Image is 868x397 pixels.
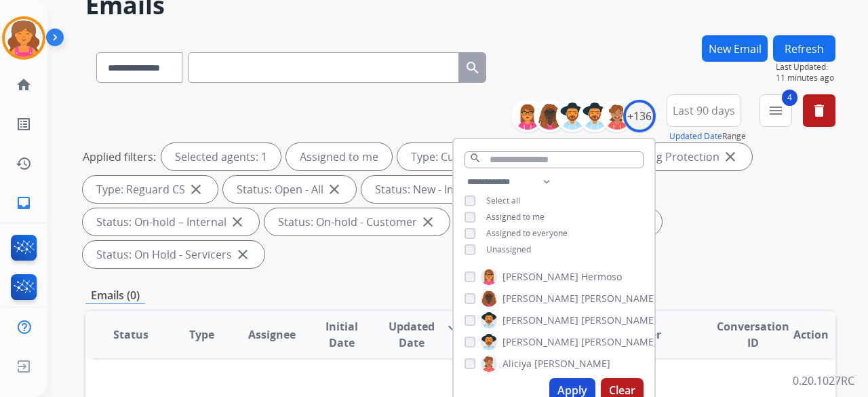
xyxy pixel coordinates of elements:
[776,62,835,73] span: Last Updated:
[486,244,531,255] span: Unassigned
[16,195,32,211] mat-icon: inbox
[5,19,43,57] img: avatar
[486,227,568,239] span: Assigned to everyone
[286,143,392,170] div: Assigned to me
[188,181,204,197] mat-icon: close
[486,211,545,223] span: Assigned to me
[326,181,342,197] mat-icon: close
[83,241,264,268] div: Status: On Hold - Servicers
[717,318,789,351] span: Conversation ID
[161,143,281,170] div: Selected agents: 1
[722,149,738,165] mat-icon: close
[673,108,735,113] span: Last 90 days
[765,311,835,358] th: Action
[229,214,245,230] mat-icon: close
[581,292,657,305] span: [PERSON_NAME]
[469,152,481,164] mat-icon: search
[768,102,784,119] mat-icon: menu
[83,176,218,203] div: Type: Reguard CS
[759,94,792,127] button: 4
[782,90,797,106] span: 4
[83,208,259,235] div: Status: On-hold – Internal
[773,35,835,62] button: Refresh
[811,102,827,119] mat-icon: delete
[667,94,741,127] button: Last 90 days
[16,116,32,132] mat-icon: list_alt
[264,208,450,235] div: Status: On-hold - Customer
[446,318,462,335] mat-icon: arrow_downward
[581,314,657,327] span: [PERSON_NAME]
[623,100,656,132] div: +136
[669,130,746,142] span: Range
[486,195,520,206] span: Select all
[534,357,610,371] span: [PERSON_NAME]
[85,287,145,304] p: Emails (0)
[574,143,752,170] div: Type: Shipping Protection
[223,176,356,203] div: Status: Open - All
[318,318,366,351] span: Initial Date
[16,155,32,172] mat-icon: history
[235,246,251,263] mat-icon: close
[113,326,149,343] span: Status
[389,318,435,351] span: Updated Date
[581,270,622,284] span: Hermoso
[502,314,578,327] span: [PERSON_NAME]
[793,373,854,389] p: 0.20.1027RC
[581,335,657,349] span: [PERSON_NAME]
[189,326,214,343] span: Type
[397,143,569,170] div: Type: Customer Support
[83,149,156,165] p: Applied filters:
[502,270,578,284] span: [PERSON_NAME]
[16,77,32,93] mat-icon: home
[502,292,578,305] span: [PERSON_NAME]
[702,35,768,62] button: New Email
[420,214,436,230] mat-icon: close
[248,326,296,343] span: Assignee
[502,357,532,371] span: Aliciya
[776,73,835,83] span: 11 minutes ago
[669,131,722,142] button: Updated Date
[465,60,481,76] mat-icon: search
[502,335,578,349] span: [PERSON_NAME]
[361,176,505,203] div: Status: New - Initial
